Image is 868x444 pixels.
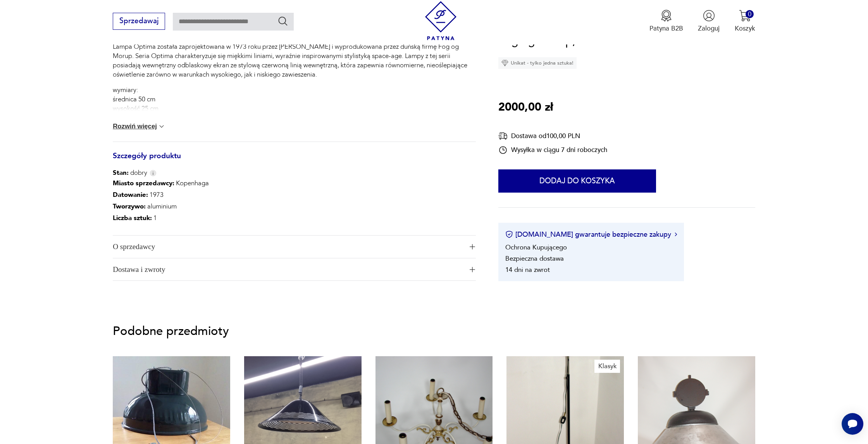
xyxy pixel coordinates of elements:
[113,258,463,281] span: Dostawa i zwroty
[505,242,567,251] li: Ochrona Kupującego
[470,244,475,249] img: Ikona plusa
[505,229,677,239] button: [DOMAIN_NAME] gwarantuje bezpieczne zakupy
[498,131,508,140] img: Ikona dostawy
[746,10,754,18] div: 0
[113,13,165,30] button: Sprzedawaj
[113,179,174,188] b: Miasto sprzedawcy :
[113,85,476,113] p: wymiary: średnica 50 cm wysokość 25 cm
[113,178,209,189] p: Kopenhaga
[498,57,577,68] div: Unikat - tylko jedna sztuka!
[113,201,209,212] p: aluminium
[470,267,475,272] img: Ikona plusa
[735,10,755,33] button: 0Koszyk
[735,24,755,33] p: Koszyk
[113,202,146,211] b: Tworzywo :
[113,236,476,258] button: Ikona plusaO sprzedawcy
[675,232,677,236] img: Ikona strzałki w prawo
[501,59,508,66] img: Ikona diamentu
[703,10,715,22] img: Ikonka użytkownika
[660,10,672,22] img: Ikona medalu
[498,145,607,154] div: Wysyłka w ciągu 7 dni roboczych
[113,153,476,169] h3: Szczegóły produktu
[113,189,209,201] p: 1973
[498,131,607,140] div: Dostawa od 100,00 PLN
[649,10,683,33] a: Ikona medaluPatyna B2B
[698,10,720,33] button: Zaloguj
[739,10,751,22] img: Ikona koszyka
[150,170,157,176] img: Info icon
[498,98,553,116] p: 2000,00 zł
[158,123,165,130] img: chevron down
[113,190,148,199] b: Datowanie :
[505,265,550,274] li: 14 dni na zwrot
[421,1,460,40] img: Patyna - sklep z meblami i dekoracjami vintage
[113,236,463,258] span: O sprzedawcy
[113,212,209,224] p: 1
[113,326,755,337] p: Podobne przedmioty
[698,24,720,33] p: Zaloguj
[113,168,129,177] b: Stan:
[649,10,683,33] button: Patyna B2B
[505,231,513,238] img: Ikona certyfikatu
[113,42,476,79] p: Lampa Optima została zaprojektowana w 1973 roku przez [PERSON_NAME] i wyprodukowana przez duńską ...
[505,254,564,263] li: Bezpieczna dostawa
[649,24,683,33] p: Patyna B2B
[277,15,289,27] button: Szukaj
[498,169,656,193] button: Dodaj do koszyka
[113,213,152,222] b: Liczba sztuk:
[842,413,863,435] iframe: Smartsupp widget button
[113,19,165,25] a: Sprzedawaj
[113,168,147,178] span: dobry
[113,123,165,130] button: Rozwiń więcej
[113,258,476,281] button: Ikona plusaDostawa i zwroty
